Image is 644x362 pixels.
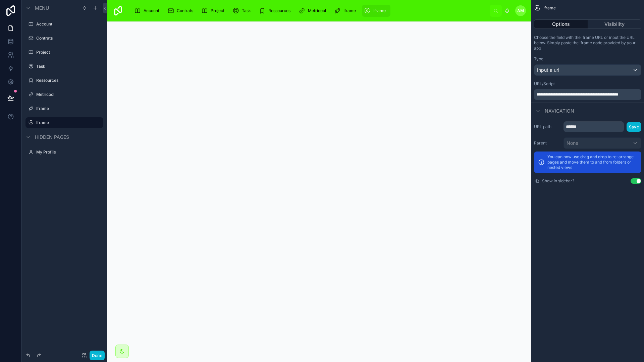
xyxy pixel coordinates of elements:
span: Iframe [543,5,556,11]
button: None [563,137,641,149]
label: Iframe [36,120,99,125]
label: Ressources [36,78,102,83]
span: Iframe [343,8,356,13]
a: Iframe [332,5,361,17]
p: Choose the field with the iframe URL or input the URL below. Simply paste the iframe code provide... [534,35,641,51]
span: Ressources [268,8,290,13]
span: Contrats [177,8,193,13]
span: Task [242,8,251,13]
span: Input a url [537,67,559,73]
label: URL/Script [534,81,555,86]
button: Done [90,351,105,360]
button: Input a url [534,64,641,76]
a: Iframe [362,5,390,17]
a: Task [230,5,256,17]
span: Hidden pages [35,134,69,140]
span: Menu [35,5,49,11]
label: Account [36,21,102,27]
span: AM [517,8,524,13]
label: Iframe [36,106,102,111]
button: Visibility [588,19,642,29]
div: scrollable content [534,89,641,100]
span: Project [211,8,224,13]
span: Iframe [373,8,386,13]
label: My Profile [36,149,102,155]
span: Metricool [308,8,326,13]
div: scrollable content [129,3,490,18]
label: Project [36,50,102,55]
span: Navigation [545,108,574,114]
label: Parent [534,140,561,146]
label: Contrats [36,36,102,41]
a: Contrats [165,5,198,17]
label: URL path [534,124,561,129]
label: Type [534,56,543,62]
label: Show in sidebar? [542,178,574,184]
a: Account [132,5,164,17]
a: Project [199,5,229,17]
span: None [567,140,578,146]
label: Task [36,64,102,69]
button: Save [627,122,641,132]
img: App logo [113,5,123,16]
p: You can now use drag and drop to re-arrange pages and move them to and from folders or nested views [547,154,637,170]
button: Options [534,19,588,29]
span: Account [144,8,159,13]
label: Metricool [36,92,102,97]
a: Ressources [257,5,295,17]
